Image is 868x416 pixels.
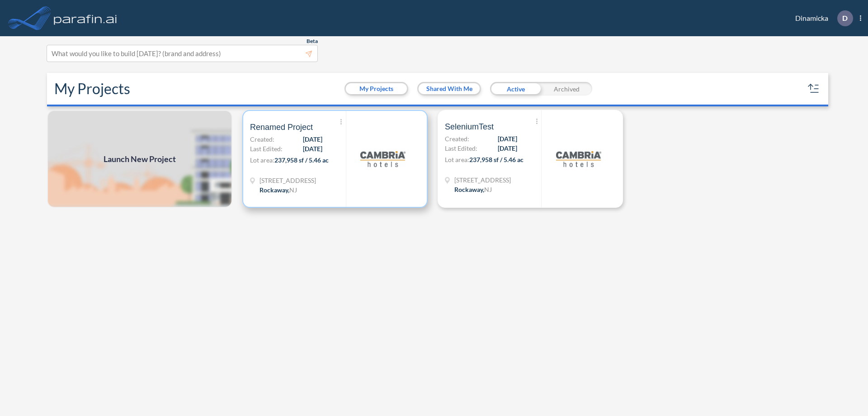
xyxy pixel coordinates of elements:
[498,143,517,153] span: [DATE]
[445,143,477,153] span: Last Edited:
[807,81,821,96] button: sort
[484,186,492,193] span: NJ
[541,82,592,96] div: Archived
[419,83,480,94] button: Shared With Me
[303,134,322,144] span: [DATE]
[259,186,289,194] span: Rockaway ,
[250,122,313,133] span: Renamed Project
[104,153,176,165] span: Launch New Project
[47,110,232,208] a: Launch New Project
[556,136,601,182] img: logo
[307,38,318,45] span: Beta
[259,176,316,185] span: 321 Mt Hope Ave
[445,156,469,163] span: Lot area:
[47,110,232,208] img: add
[782,10,861,26] div: Dinamicka
[454,175,511,185] span: 321 Mt Hope Ave
[490,82,541,96] div: Active
[250,156,274,164] span: Lot area:
[498,134,517,143] span: [DATE]
[454,185,492,194] div: Rockaway, NJ
[250,134,274,144] span: Created:
[469,156,524,163] span: 237,958 sf / 5.46 ac
[289,186,297,194] span: NJ
[274,156,329,164] span: 237,958 sf / 5.46 ac
[250,144,283,153] span: Last Edited:
[445,121,494,132] span: SeleniumTest
[360,136,406,182] img: logo
[54,80,130,97] h2: My Projects
[346,83,407,94] button: My Projects
[303,144,322,153] span: [DATE]
[259,185,297,195] div: Rockaway, NJ
[445,134,469,143] span: Created:
[842,14,848,22] p: D
[52,9,119,27] img: logo
[454,186,484,193] span: Rockaway ,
